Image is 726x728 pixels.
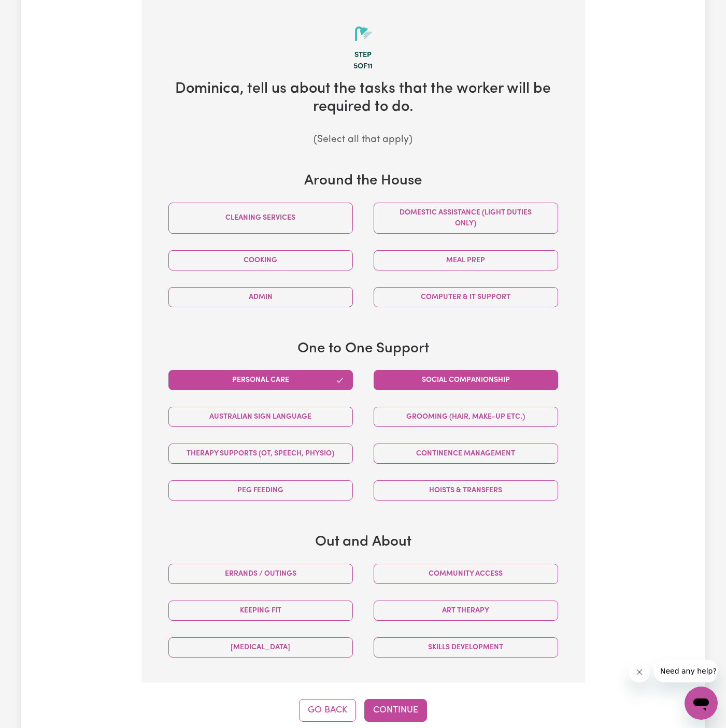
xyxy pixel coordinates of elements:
[374,407,558,427] button: Grooming (hair, make-up etc.)
[168,250,353,270] button: Cooking
[374,250,558,270] button: Meal prep
[364,699,427,722] button: Continue
[374,564,558,584] button: Community access
[168,601,353,621] button: Keeping fit
[685,687,718,720] iframe: Button to launch messaging window
[168,637,353,658] button: [MEDICAL_DATA]
[158,534,568,551] h3: Out and About
[374,480,558,501] button: Hoists & transfers
[168,480,353,501] button: PEG feeding
[654,660,718,682] iframe: Message from company
[168,444,353,464] button: Therapy Supports (OT, speech, physio)
[168,203,353,234] button: Cleaning services
[158,61,568,73] div: 5 of 11
[158,340,568,358] h3: One to One Support
[158,50,568,61] div: Step
[168,407,353,427] button: Australian Sign Language
[158,173,568,190] h3: Around the House
[374,287,558,307] button: Computer & IT Support
[158,80,568,116] h2: Dominica , tell us about the tasks that the worker will be required to do.
[374,370,558,390] button: Social companionship
[168,287,353,307] button: Admin
[168,564,353,584] button: Errands / Outings
[629,662,650,682] iframe: Close message
[168,370,353,390] button: Personal care
[374,601,558,621] button: Art therapy
[374,444,558,464] button: Continence management
[374,637,558,658] button: Skills Development
[374,203,558,234] button: Domestic assistance (light duties only)
[158,133,568,148] p: (Select all that apply)
[299,699,356,722] button: Go Back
